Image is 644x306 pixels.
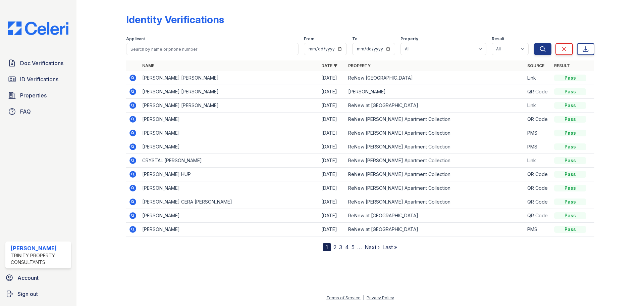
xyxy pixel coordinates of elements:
[345,195,525,209] td: ReNew [PERSON_NAME] Apartment Collection
[17,290,38,298] span: Sign out
[525,223,551,236] td: PMS
[126,43,299,55] input: Search by name or phone number
[527,63,544,68] a: Source
[5,73,71,86] a: ID Verifications
[525,195,551,209] td: QR Code
[365,244,380,251] a: Next ›
[319,168,345,181] td: [DATE]
[525,209,551,223] td: QR Code
[345,126,525,140] td: ReNew [PERSON_NAME] Apartment Collection
[554,130,586,136] div: Pass
[345,154,525,168] td: ReNew [PERSON_NAME] Apartment Collection
[3,21,74,35] img: CE_Logo_Blue-a8612792a0a2168367f1c8372b55b34899dd931a85d93a1a3d3e32e68fde9ad4.png
[140,168,319,181] td: [PERSON_NAME] HUP
[5,56,71,70] a: Doc Verifications
[326,295,361,300] a: Terms of Service
[525,113,551,126] td: QR Code
[304,36,314,42] label: From
[11,252,68,266] div: Trinity Property Consultants
[357,243,362,251] span: …
[333,244,336,251] a: 2
[554,199,586,205] div: Pass
[319,113,345,126] td: [DATE]
[345,71,525,85] td: ReNew [GEOGRAPHIC_DATA]
[20,75,58,83] span: ID Verifications
[525,126,551,140] td: PMS
[319,140,345,154] td: [DATE]
[345,99,525,113] td: ReNew at [GEOGRAPHIC_DATA]
[554,212,586,219] div: Pass
[140,154,319,168] td: CRYSTAL [PERSON_NAME]
[319,99,345,113] td: [DATE]
[345,181,525,195] td: ReNew [PERSON_NAME] Apartment Collection
[348,63,371,68] a: Property
[367,295,394,300] a: Privacy Policy
[319,181,345,195] td: [DATE]
[345,168,525,181] td: ReNew [PERSON_NAME] Apartment Collection
[140,71,319,85] td: [PERSON_NAME] [PERSON_NAME]
[140,126,319,140] td: [PERSON_NAME]
[319,195,345,209] td: [DATE]
[11,244,68,252] div: [PERSON_NAME]
[525,85,551,99] td: QR Code
[319,209,345,223] td: [DATE]
[126,13,224,26] div: Identity Verifications
[339,244,342,251] a: 3
[17,274,39,282] span: Account
[126,36,145,42] label: Applicant
[525,168,551,181] td: QR Code
[554,75,586,81] div: Pass
[140,195,319,209] td: [PERSON_NAME] CERA [PERSON_NAME]
[554,226,586,233] div: Pass
[319,126,345,140] td: [DATE]
[554,116,586,123] div: Pass
[554,171,586,178] div: Pass
[140,113,319,126] td: [PERSON_NAME]
[345,113,525,126] td: ReNew [PERSON_NAME] Apartment Collection
[3,287,74,301] a: Sign out
[345,140,525,154] td: ReNew [PERSON_NAME] Apartment Collection
[142,63,154,68] a: Name
[400,36,418,42] label: Property
[492,36,504,42] label: Result
[321,63,337,68] a: Date ▼
[319,71,345,85] td: [DATE]
[20,91,47,99] span: Properties
[525,154,551,168] td: Link
[5,89,71,102] a: Properties
[525,181,551,195] td: QR Code
[319,223,345,236] td: [DATE]
[140,223,319,236] td: [PERSON_NAME]
[352,36,358,42] label: To
[525,140,551,154] td: PMS
[345,244,349,251] a: 4
[554,102,586,109] div: Pass
[525,99,551,113] td: Link
[554,143,586,150] div: Pass
[5,105,71,118] a: FAQ
[554,185,586,191] div: Pass
[525,71,551,85] td: Link
[20,107,31,116] span: FAQ
[319,154,345,168] td: [DATE]
[382,244,397,251] a: Last »
[345,85,525,99] td: [PERSON_NAME]
[363,295,364,300] div: |
[554,63,570,68] a: Result
[323,243,331,251] div: 1
[140,99,319,113] td: [PERSON_NAME] [PERSON_NAME]
[345,209,525,223] td: ReNew at [GEOGRAPHIC_DATA]
[140,209,319,223] td: [PERSON_NAME]
[345,223,525,236] td: ReNew at [GEOGRAPHIC_DATA]
[352,244,355,251] a: 5
[20,59,63,67] span: Doc Verifications
[3,271,74,285] a: Account
[140,140,319,154] td: [PERSON_NAME]
[554,157,586,164] div: Pass
[140,85,319,99] td: [PERSON_NAME] [PERSON_NAME]
[554,88,586,95] div: Pass
[319,85,345,99] td: [DATE]
[140,181,319,195] td: [PERSON_NAME]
